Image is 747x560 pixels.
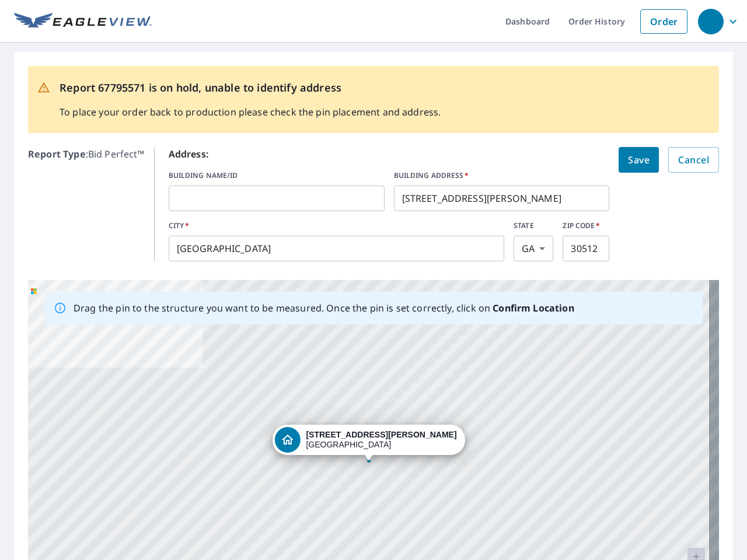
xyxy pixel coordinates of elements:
[169,147,610,161] p: Address:
[522,243,535,254] em: GA
[28,147,145,261] p: : Bid Perfect™
[678,152,709,168] span: Cancel
[306,430,456,439] strong: [STREET_ADDRESS][PERSON_NAME]
[169,170,385,181] label: BUILDING NAME/ID
[514,220,553,231] label: STATE
[74,301,574,315] p: Drag the pin to the structure you want to be measured. Once the pin is set correctly, click on
[306,430,456,450] div: [GEOGRAPHIC_DATA]
[169,220,504,231] label: CITY
[493,302,574,314] b: Confirm Location
[14,13,152,30] img: EV Logo
[619,147,659,173] button: Save
[60,105,441,119] p: To place your order back to production please check the pin placement and address.
[640,9,687,34] a: Order
[668,147,719,173] button: Cancel
[394,170,610,181] label: BUILDING ADDRESS
[563,220,609,231] label: ZIP CODE
[628,152,650,168] span: Save
[272,425,465,461] div: Dropped pin, building 1, Residential property, 318 Frank Martin Rd Blairsville, GA 30512
[28,148,86,160] b: Report Type
[60,80,441,96] p: Report 67795571 is on hold, unable to identify address
[514,236,553,261] div: GA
